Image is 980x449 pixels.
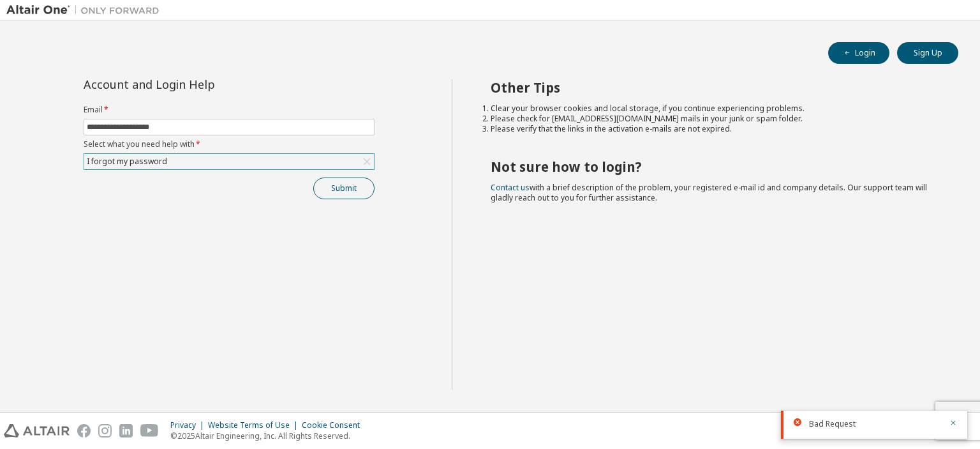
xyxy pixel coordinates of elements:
[77,424,91,438] img: facebook.svg
[809,419,856,429] span: Bad Request
[6,4,166,17] img: Altair One
[491,114,936,124] li: Please check for [EMAIL_ADDRESS][DOMAIN_NAME] mails in your junk or spam folder.
[84,139,375,149] label: Select what you need help with
[170,430,367,441] p: © 2025 Altair Engineering, Inc. All Rights Reserved.
[897,42,958,64] button: Sign Up
[84,105,375,115] label: Email
[170,420,208,430] div: Privacy
[302,420,367,430] div: Cookie Consent
[98,424,112,438] img: instagram.svg
[491,158,936,175] h2: Not sure how to login?
[491,182,927,203] span: with a brief description of the problem, your registered e-mail id and company details. Our suppo...
[491,124,936,134] li: Please verify that the links in the activation e-mails are not expired.
[4,424,70,438] img: altair_logo.svg
[140,424,159,438] img: youtube.svg
[119,424,133,438] img: linkedin.svg
[491,79,936,96] h2: Other Tips
[491,182,530,193] a: Contact us
[828,42,889,64] button: Login
[85,155,169,169] div: I forgot my password
[208,420,302,430] div: Website Terms of Use
[491,103,936,114] li: Clear your browser cookies and local storage, if you continue experiencing problems.
[313,178,375,199] button: Submit
[84,154,374,169] div: I forgot my password
[84,79,316,89] div: Account and Login Help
